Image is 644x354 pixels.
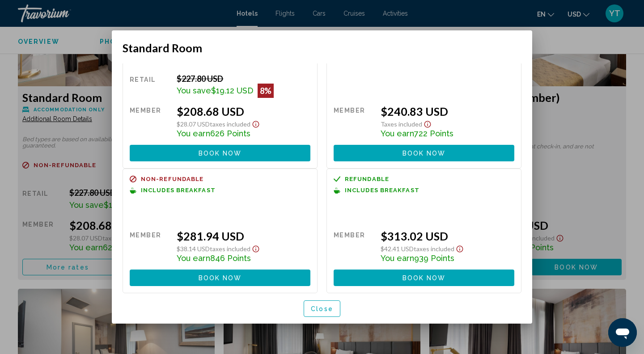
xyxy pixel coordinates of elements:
[402,150,446,157] span: Book now
[345,176,389,182] span: Refundable
[304,300,340,317] button: Close
[141,176,203,182] span: Non-refundable
[199,150,242,157] span: Book now
[130,229,170,263] div: Member
[334,145,514,161] button: Book now
[414,245,454,253] span: Taxes included
[258,84,274,98] div: 8%
[414,129,453,138] span: 722 Points
[177,245,210,253] span: $38.14 USD
[345,187,419,193] span: Includes Breakfast
[381,105,514,118] div: $240.83 USD
[210,120,250,128] span: Taxes included
[177,129,210,138] span: You earn
[177,86,211,95] span: You save
[381,253,414,263] span: You earn
[199,274,242,282] span: Book now
[211,86,253,95] span: $19.12 USD
[454,243,465,253] button: Show Taxes and Fees disclaimer
[381,229,514,243] div: $313.02 USD
[177,74,310,84] div: $227.80 USD
[177,229,310,243] div: $281.94 USD
[381,120,422,128] span: Taxes included
[130,105,170,138] div: Member
[177,105,310,118] div: $208.68 USD
[334,105,374,138] div: Member
[334,270,514,286] button: Book now
[177,120,210,128] span: $28.07 USD
[311,305,333,312] span: Close
[177,253,210,263] span: You earn
[130,74,170,98] div: Retail
[381,245,414,253] span: $42.41 USD
[334,176,514,182] a: Refundable
[130,145,310,161] button: Book now
[414,253,454,263] span: 939 Points
[250,118,261,128] button: Show Taxes and Fees disclaimer
[608,318,637,347] iframe: Кнопка запуска окна обмена сообщениями
[210,129,250,138] span: 626 Points
[402,274,446,282] span: Book now
[210,253,251,263] span: 846 Points
[250,243,261,253] button: Show Taxes and Fees disclaimer
[130,270,310,286] button: Book now
[334,229,374,263] div: Member
[381,129,414,138] span: You earn
[210,245,250,253] span: Taxes included
[123,41,521,55] h3: Standard Room
[141,187,216,193] span: Includes Breakfast
[422,118,433,128] button: Show Taxes and Fees disclaimer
